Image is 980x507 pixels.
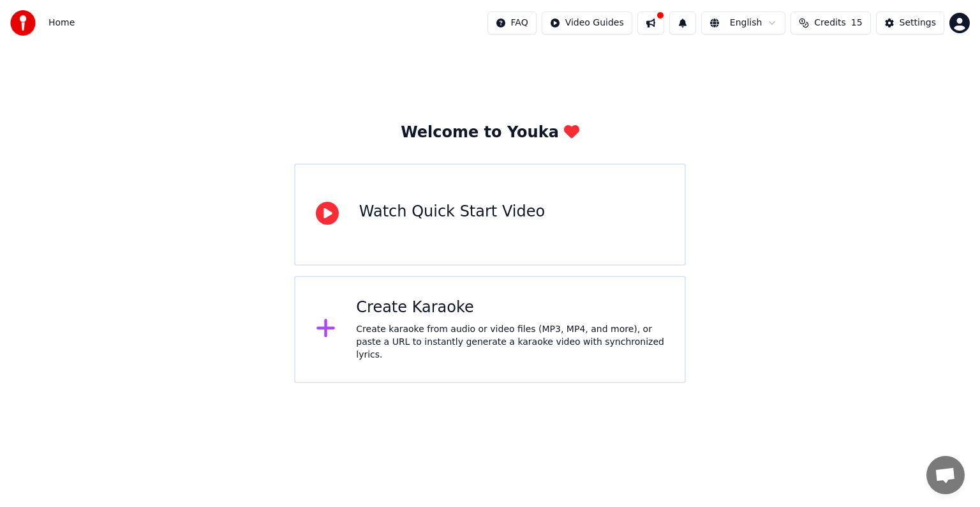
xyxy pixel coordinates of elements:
button: Credits15 [791,11,870,34]
span: Credits [814,17,845,29]
span: 15 [851,17,863,29]
img: youka [10,10,36,36]
div: Welcome to Youka [401,123,579,143]
button: Video Guides [542,11,632,34]
div: Watch Quick Start Video [359,202,545,222]
span: Home [48,17,75,29]
button: Settings [876,11,944,34]
div: Create karaoke from audio or video files (MP3, MP4, and more), or paste a URL to instantly genera... [356,323,664,361]
nav: breadcrumb [48,17,75,29]
div: Settings [900,17,936,29]
div: Create Karaoke [356,298,664,318]
button: FAQ [487,11,537,34]
div: Open chat [926,456,965,494]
